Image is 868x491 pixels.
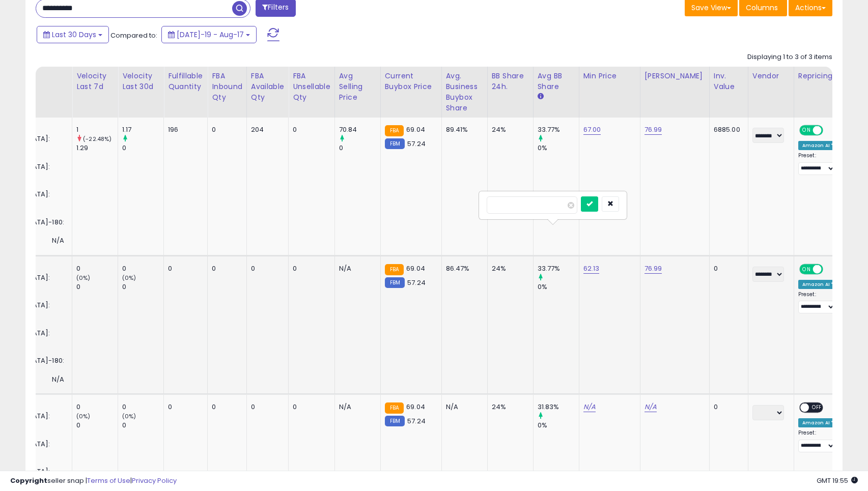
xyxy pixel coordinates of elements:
div: 0% [538,421,579,430]
a: 76.99 [645,264,662,274]
div: 196 [168,125,200,134]
div: 0 [293,264,327,273]
small: FBA [385,125,404,136]
div: 24% [492,402,525,412]
div: seller snap | | [10,476,177,486]
div: 0 [251,402,281,412]
span: OFF [822,265,838,273]
div: 33.77% [538,125,579,134]
strong: Copyright [10,476,47,485]
div: 204 [251,125,281,134]
div: 0% [538,282,579,292]
div: 0 [122,402,163,412]
span: Columns [746,3,778,13]
div: 0 [212,125,239,134]
div: 0 [76,264,118,273]
div: Avg. Business Buybox Share [446,71,483,113]
div: 70.84 [339,125,380,134]
div: Preset: [798,291,838,314]
div: 33.77% [538,264,579,273]
span: 2025-09-17 19:55 GMT [817,476,858,485]
small: FBM [385,138,405,149]
span: ON [800,126,813,135]
div: 1 [76,125,118,134]
div: Preset: [798,429,838,452]
button: [DATE]-19 - Aug-17 [161,26,257,43]
div: 0 [212,402,239,412]
div: 0 [76,282,118,292]
div: 0 [339,143,380,153]
div: N/A [339,402,373,412]
div: Preset: [798,152,838,175]
div: 0 [714,264,740,273]
a: 67.00 [583,125,601,135]
span: N/A [52,236,64,245]
div: Amazon AI * [798,141,838,150]
div: 0 [122,282,163,292]
span: Last 30 Days [52,30,96,40]
div: [PERSON_NAME] [645,71,705,81]
a: N/A [583,402,596,412]
small: FBM [385,277,405,288]
div: Current Buybox Price [385,71,437,92]
div: Vendor [752,71,790,81]
div: 0 [168,264,200,273]
span: 69.04 [406,125,425,134]
span: N/A [52,375,64,384]
div: 0 [122,143,163,153]
div: Fulfillable Quantity [168,71,203,92]
small: FBM [385,416,405,426]
small: (0%) [76,274,91,282]
span: [DATE]-19 - Aug-17 [177,30,244,40]
div: 1.17 [122,125,163,134]
div: 0 [122,264,163,273]
small: (0%) [122,412,136,420]
span: 69.04 [406,264,425,273]
span: 57.24 [407,139,426,149]
small: (-22.48%) [83,135,111,143]
span: 57.24 [407,278,426,287]
div: 0% [538,143,579,153]
span: ON [800,265,813,273]
div: 0 [714,402,740,412]
div: FBA inbound Qty [212,71,242,103]
span: OFF [809,403,825,412]
div: 24% [492,264,525,273]
button: Last 30 Days [37,26,109,43]
small: (0%) [122,274,136,282]
small: Avg BB Share. [538,92,544,101]
div: Velocity Last 30d [122,71,159,92]
div: FBA Unsellable Qty [293,71,330,103]
div: Amazon AI * [798,418,838,427]
a: N/A [645,402,657,412]
th: CSV column name: cust_attr_1_Vendor [748,67,794,118]
span: 57.24 [407,416,426,426]
div: 0 [293,125,327,134]
div: BB Share 24h. [492,71,529,92]
div: Displaying 1 to 3 of 3 items [747,52,832,62]
div: 0 [76,402,118,412]
div: 0 [168,402,200,412]
div: 89.41% [446,125,480,134]
div: Avg Selling Price [339,71,376,103]
div: 0 [212,264,239,273]
div: Inv. value [714,71,744,92]
div: 0 [251,264,281,273]
a: Terms of Use [87,476,130,485]
div: N/A [339,264,373,273]
div: 0 [122,421,163,430]
a: Privacy Policy [132,476,177,485]
small: FBA [385,264,404,275]
a: 62.13 [583,264,600,274]
div: Amazon AI * [798,280,838,289]
div: Min Price [583,71,636,81]
div: 0 [76,421,118,430]
div: N/A [446,402,480,412]
span: Compared to: [110,31,157,40]
small: (0%) [76,412,91,420]
div: 31.83% [538,402,579,412]
small: FBA [385,402,404,414]
span: 69.04 [406,402,425,412]
div: Repricing [798,71,842,81]
div: Avg BB Share [538,71,575,92]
